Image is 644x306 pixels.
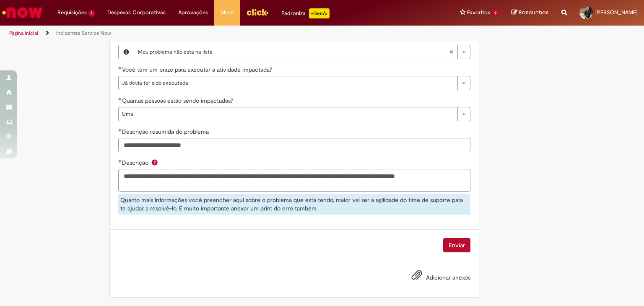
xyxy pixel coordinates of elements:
[6,26,423,41] ul: Trilhas de página
[122,159,150,166] span: Descrição
[57,8,87,17] span: Requisições
[88,10,95,17] span: 1
[118,66,122,70] span: Obrigatório Preenchido
[492,10,499,17] span: 9
[246,6,269,18] img: click_logo_yellow_360x200.png
[445,45,457,59] abbr: Limpar campo Sintomas
[118,169,470,192] textarea: Descrição
[9,30,38,36] a: Página inicial
[122,97,235,104] span: Quantas pessoas estão sendo impactadas?
[134,45,470,59] a: Meu problema não esta na listaLimpar campo Sintomas
[56,30,111,36] a: Incidentes Service Now
[119,45,134,59] button: Sintomas, Visualizar este registro Meu problema não esta na lista
[409,267,424,287] button: Adicionar anexos
[178,8,208,17] span: Aprovações
[138,45,449,59] span: Meu problema não esta na lista
[118,138,470,152] input: Descrição resumida do problema
[443,238,470,252] button: Enviar
[118,194,470,215] div: Quanto mais informações você preencher aqui sobre o problema que está tendo, maior vai ser a agil...
[118,128,122,132] span: Obrigatório Preenchido
[122,66,274,73] span: Você tem um prazo para executar a atividade impactada?
[519,8,549,16] span: Rascunhos
[426,274,470,281] span: Adicionar anexos
[309,8,330,18] p: +GenAi
[512,9,549,17] a: Rascunhos
[122,76,453,90] span: Já devia ter sido executada
[467,8,490,17] span: Favoritos
[118,97,122,101] span: Obrigatório Preenchido
[221,8,234,17] span: More
[281,8,330,18] div: Padroniza
[1,4,44,21] img: ServiceNow
[122,107,453,121] span: Uma
[150,159,160,166] span: Ajuda para Descrição
[107,8,166,17] span: Despesas Corporativas
[118,159,122,163] span: Obrigatório Preenchido
[595,9,638,16] span: [PERSON_NAME]
[122,128,210,135] span: Descrição resumida do problema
